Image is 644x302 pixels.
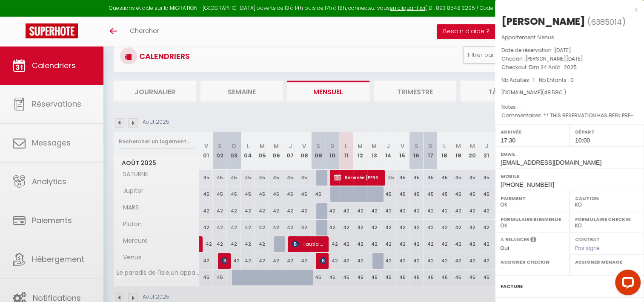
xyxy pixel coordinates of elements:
[525,55,583,62] span: [PERSON_NAME][DATE]
[501,194,564,203] label: Paiement
[501,181,554,188] span: [PHONE_NUMBER]
[501,55,638,63] p: Checkin :
[575,244,600,252] span: Pas signé
[501,128,564,136] label: Arrivée
[587,16,626,28] span: ( )
[501,215,564,224] label: Formulaire Bienvenue
[501,236,529,243] label: A relancer
[501,258,564,266] label: Assigner Checkin
[501,103,638,111] p: Notes :
[575,215,638,224] label: Formulaire Checkin
[501,76,574,84] span: Nb Adultes : 1 -
[575,236,600,241] label: Contrat
[529,64,577,71] span: Dim 24 Août . 2025
[575,128,638,136] label: Départ
[608,266,644,302] iframe: LiveChat chat widget
[518,103,521,110] span: -
[501,46,638,55] p: Date de réservation :
[575,137,590,144] span: 10:00
[538,34,554,41] span: Venus
[591,17,622,27] span: 6385014
[501,33,638,42] p: Appartement :
[575,258,638,266] label: Assigner Menage
[495,4,638,15] div: x
[554,46,571,54] span: [DATE]
[501,89,638,97] div: [DOMAIN_NAME]
[501,150,638,158] label: Email
[539,76,574,84] span: Nb Enfants : 0
[542,89,566,96] span: ( € )
[501,111,638,120] p: Commentaires :
[501,15,585,28] div: [PERSON_NAME]
[501,172,638,180] label: Mobile
[501,63,638,72] p: Checkout :
[530,236,536,245] i: Sélectionner OUI si vous souhaiter envoyer les séquences de messages post-checkout
[501,137,515,144] span: 17:30
[501,159,601,166] span: [EMAIL_ADDRESS][DOMAIN_NAME]
[544,89,558,96] span: 48.58
[501,282,523,291] label: Facture
[575,194,638,203] label: Caution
